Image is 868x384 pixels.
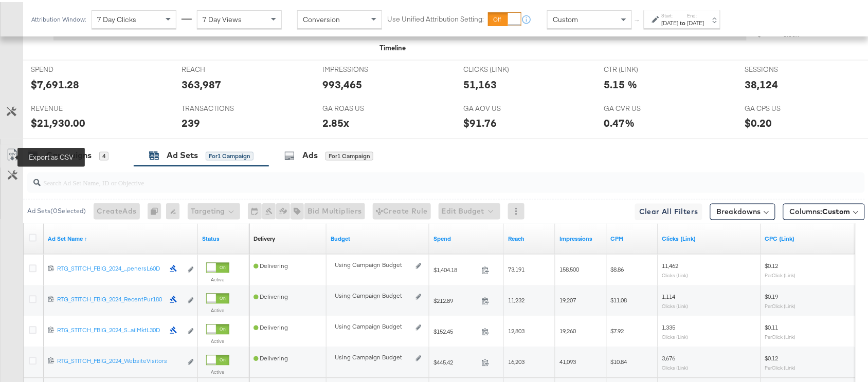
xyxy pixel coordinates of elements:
[633,17,643,21] span: ↑
[302,148,318,160] div: Ads
[604,102,681,111] span: GA CVR US
[463,75,497,90] div: 51,163
[322,63,400,72] span: IMPRESSIONS
[745,114,772,129] div: $0.20
[31,114,85,129] div: $21,930.00
[745,63,822,72] span: SESSIONS
[765,332,796,338] sub: Per Click (Link)
[57,294,164,304] a: RTG_STITCH_FBIG_2024_RecentPur180
[206,275,229,281] label: Active
[662,301,689,308] sub: Clicks (Link)
[611,356,627,364] span: $10.84
[57,263,164,274] a: RTG_STITCH_FBIG_2024_...penersL60D
[387,12,484,22] label: Use Unified Attribution Setting:
[48,233,194,241] a: Your Ad Set name.
[823,205,851,215] span: Custom
[559,233,603,241] a: The number of times your ad was served. On mobile apps an ad is counted as served the first time ...
[182,63,259,72] span: REACH
[688,17,704,25] div: [DATE]
[790,205,851,215] span: Columns:
[463,102,540,111] span: GA AOV US
[182,102,259,111] span: TRANSACTIONS
[254,291,288,299] span: Delivering
[611,325,624,333] span: $7.92
[335,290,413,298] div: Using Campaign Budget
[57,355,182,363] div: RTG_STITCH_FBIG_2024_WebsiteVisitors
[765,233,860,241] a: The average cost for each link click you've received from your ad.
[57,294,164,302] div: RTG_STITCH_FBIG_2024_RecentPur180
[639,204,698,217] span: Clear All Filters
[611,264,624,272] span: $8.86
[463,63,540,72] span: CLICKS (LINK)
[559,325,576,333] span: 19,260
[182,75,222,90] div: 363,987
[765,353,779,360] span: $0.12
[167,148,198,160] div: Ad Sets
[662,271,689,277] sub: Clicks (Link)
[206,367,229,374] label: Active
[710,202,775,218] button: Breakdowns
[508,264,525,272] span: 73,191
[662,353,676,360] span: 3,676
[303,13,340,22] span: Conversion
[611,233,654,241] a: The average cost you've paid to have 1,000 impressions of your ad.
[254,260,288,268] span: Delivering
[433,264,478,272] span: $1,404.18
[662,291,676,299] span: 1,114
[433,295,478,303] span: $212.89
[508,325,525,333] span: 12,803
[463,114,497,129] div: $91.76
[41,167,789,187] input: Search Ad Set Name, ID or Objective
[57,263,164,271] div: RTG_STITCH_FBIG_2024_...penersL60D
[508,233,551,241] a: The number of people your ad was served to.
[206,150,254,159] div: for 1 Campaign
[604,75,638,90] div: 5.15 %
[202,233,245,241] a: Shows the current state of your Ad Set.
[322,114,349,129] div: 2.85x
[508,295,525,302] span: 11,232
[254,233,275,241] a: Reflects the ability of your Ad Set to achieve delivery based on ad states, schedule and budget.
[97,13,136,22] span: 7 Day Clicks
[559,264,579,272] span: 158,500
[662,10,679,17] label: Start:
[27,205,86,214] div: Ad Sets ( 0 Selected)
[99,150,109,159] div: 4
[765,271,796,277] sub: Per Click (Link)
[206,336,229,343] label: Active
[254,233,275,241] div: Delivery
[604,63,681,72] span: CTR (LINK)
[335,259,413,267] div: Using Campaign Budget
[57,324,164,333] div: RTG_STITCH_FBIG_2024_S...ailMktL30D
[433,326,478,334] span: $152.45
[783,202,865,218] button: Columns:Custom
[31,63,108,72] span: SPEND
[322,75,362,90] div: 993,465
[148,201,166,218] div: 0
[31,14,86,21] div: Attribution Window:
[559,295,576,302] span: 19,207
[433,233,500,241] a: The total amount spent to date.
[182,114,201,129] div: 239
[765,301,796,308] sub: Per Click (Link)
[765,322,779,330] span: $0.11
[57,324,164,335] a: RTG_STITCH_FBIG_2024_S...ailMktL30D
[611,295,627,302] span: $11.08
[57,355,182,366] a: RTG_STITCH_FBIG_2024_WebsiteVisitors
[433,357,478,364] span: $445.42
[335,352,413,360] div: Using Campaign Budget
[635,202,702,218] button: Clear All Filters
[46,148,92,160] div: Campaigns
[254,322,288,330] span: Delivering
[553,13,578,22] span: Custom
[254,353,288,360] span: Delivering
[662,322,676,330] span: 1,335
[765,363,796,369] sub: Per Click (Link)
[206,305,229,312] label: Active
[688,10,704,17] label: End:
[508,356,525,364] span: 16,203
[203,13,242,22] span: 7 Day Views
[335,321,413,329] div: Using Campaign Budget
[31,75,79,90] div: $7,691.28
[679,17,688,25] strong: to
[745,102,822,111] span: GA CPS US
